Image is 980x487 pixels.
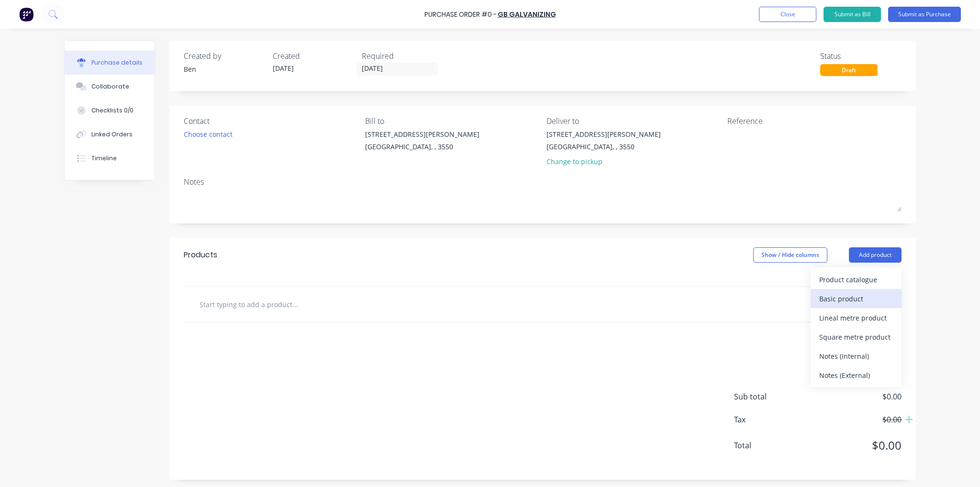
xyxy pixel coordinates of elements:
button: Checklists 0/0 [65,99,155,122]
span: $0.00 [806,414,902,425]
div: Draft [820,64,878,76]
button: Timeline [65,146,155,170]
div: Contact [184,115,358,127]
div: [STREET_ADDRESS][PERSON_NAME] [546,129,661,139]
div: Square metre product [819,330,893,344]
button: Notes (Internal) [811,346,902,365]
a: GB Galvanizing [498,10,556,19]
div: Collaborate [91,82,129,91]
div: [GEOGRAPHIC_DATA], , 3550 [546,142,661,152]
div: Timeline [91,154,117,163]
div: Status [820,50,902,62]
div: Checklists 0/0 [91,106,134,115]
button: Submit as Bill [824,7,881,22]
div: Notes (Internal) [819,349,893,363]
div: [GEOGRAPHIC_DATA], , 3550 [365,142,479,152]
button: Add product [849,247,902,263]
button: Submit as Purchase [888,7,961,22]
span: Total [734,440,806,451]
div: Purchase Order #0 - [424,10,497,20]
button: Linked Orders [65,122,155,146]
span: $0.00 [806,437,902,454]
div: Required [362,50,443,62]
div: Deliver to [546,115,721,127]
div: Linked Orders [91,130,133,139]
div: Notes (External) [819,368,893,382]
div: Lineal metre product [819,311,893,325]
span: Sub total [734,391,806,402]
div: [STREET_ADDRESS][PERSON_NAME] [365,129,479,139]
div: Created [273,50,354,62]
img: Factory [19,7,33,22]
button: Purchase details [65,51,155,75]
button: Square metre product [811,327,902,346]
button: Collaborate [65,75,155,99]
button: Notes (External) [811,365,902,385]
span: Tax [734,414,806,425]
button: Product catalogue [811,270,902,289]
span: $0.00 [806,391,902,402]
div: Notes [184,176,902,188]
div: Reference [727,115,902,127]
button: Show / Hide columns [753,247,827,263]
button: Basic product [811,289,902,308]
div: Purchase details [91,58,143,67]
div: Product catalogue [819,273,893,287]
div: Products [184,249,217,261]
div: Bill to [365,115,539,127]
div: Change to pickup [546,156,661,166]
div: Basic product [819,292,893,306]
div: Choose contact [184,129,233,139]
button: Lineal metre product [811,308,902,327]
input: Start typing to add a product... [199,295,390,314]
div: Ben [184,64,265,74]
div: Created by [184,50,265,62]
button: Close [759,7,816,22]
